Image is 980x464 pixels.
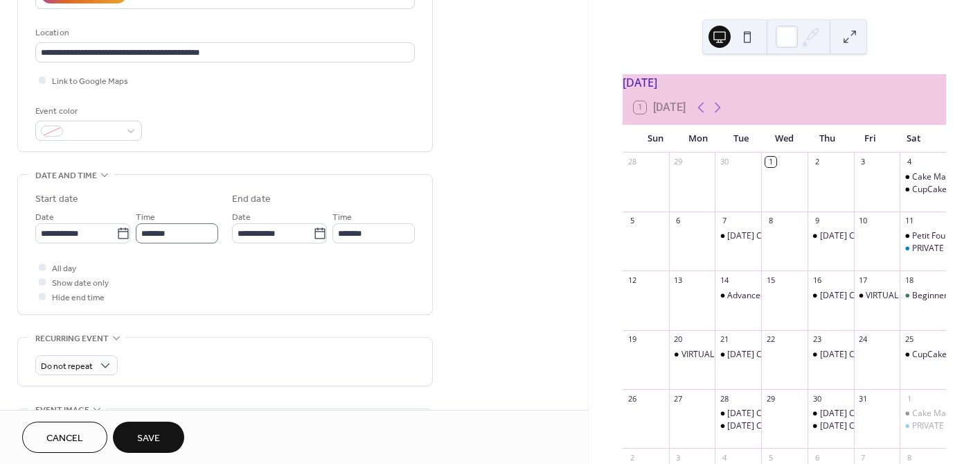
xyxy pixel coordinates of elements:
[52,261,76,276] span: All day
[854,290,900,302] div: VIRTUAL - Petit Four Class
[673,275,684,285] div: 13
[727,408,828,420] div: [DATE] Cookie Decorating
[113,422,184,453] button: Save
[820,420,920,432] div: [DATE] Cookie Decorating
[727,420,828,432] div: [DATE] Cookie Decorating
[627,157,637,167] div: 28
[866,290,965,302] div: VIRTUAL - Petit Four Class
[820,290,920,302] div: [DATE] Cookie Decorating
[765,334,776,345] div: 22
[35,104,139,119] div: Event color
[765,157,776,167] div: 1
[634,125,677,153] div: Sun
[715,349,761,361] div: Halloween Cookie Decorating
[806,125,849,153] div: Thu
[727,230,828,242] div: [DATE] Cookie Decorating
[900,184,946,196] div: CupCake / Cake Pop Class
[858,334,868,345] div: 24
[904,275,914,285] div: 18
[719,216,729,226] div: 7
[627,275,637,285] div: 12
[812,334,822,345] div: 23
[765,216,776,226] div: 8
[763,125,805,153] div: Wed
[808,420,854,432] div: Halloween Cookie Decorating
[849,125,892,153] div: Fri
[719,157,729,167] div: 30
[41,359,93,375] span: Do not repeat
[52,276,109,291] span: Show date only
[820,349,920,361] div: [DATE] Cookie Decorating
[820,230,920,242] div: [DATE] Cookie Decorating
[900,230,946,242] div: Petit Four Class
[820,408,920,420] div: [DATE] Cookie Decorating
[808,230,854,242] div: Halloween Cookie Decorating
[35,192,78,207] div: Start date
[719,393,729,404] div: 28
[765,393,776,404] div: 29
[727,290,839,302] div: Advanced Cookie Decorating
[137,431,160,446] span: Save
[35,403,89,418] span: Event image
[715,230,761,242] div: Halloween Cookie Decorating
[812,216,822,226] div: 9
[858,393,868,404] div: 31
[904,452,914,463] div: 8
[715,420,761,432] div: Halloween Cookie Decorating
[332,210,352,225] span: Time
[673,216,684,226] div: 6
[858,275,868,285] div: 17
[812,393,822,404] div: 30
[719,275,729,285] div: 14
[808,349,854,361] div: Halloween Cookie Decorating
[232,210,251,225] span: Date
[900,420,946,432] div: PRIVATE EVENT - Theegala Birthday Party
[812,157,822,167] div: 2
[912,230,972,242] div: Petit Four Class
[765,275,776,285] div: 15
[673,393,684,404] div: 27
[35,210,54,225] span: Date
[719,452,729,463] div: 4
[35,332,109,346] span: Recurring event
[46,431,83,446] span: Cancel
[673,334,684,345] div: 20
[719,334,729,345] div: 21
[900,290,946,302] div: Beginner Cookie School Class
[900,243,946,255] div: PRIVATE EVENT - Smith Birthday Party
[35,169,97,183] span: Date and time
[232,192,271,207] div: End date
[900,408,946,420] div: Cake Making and Decorating
[673,157,684,167] div: 29
[900,349,946,361] div: CupCake Bouquet Class
[904,393,914,404] div: 1
[812,452,822,463] div: 6
[677,125,720,153] div: Mon
[858,452,868,463] div: 7
[627,452,637,463] div: 2
[765,452,776,463] div: 5
[727,349,828,361] div: [DATE] Cookie Decorating
[681,349,781,361] div: VIRTUAL - Petit Four Class
[808,290,854,302] div: Halloween Cookie Decorating
[808,408,854,420] div: Halloween Cookie Decorating
[858,157,868,167] div: 3
[52,74,128,89] span: Link to Google Maps
[720,125,763,153] div: Tue
[627,393,637,404] div: 26
[904,157,914,167] div: 4
[673,452,684,463] div: 3
[627,216,637,226] div: 5
[900,171,946,183] div: Cake Making and Decorating
[858,216,868,226] div: 10
[136,210,155,225] span: Time
[35,26,412,40] div: Location
[715,290,761,302] div: Advanced Cookie Decorating
[52,291,105,305] span: Hide end time
[904,216,914,226] div: 11
[22,422,107,453] button: Cancel
[812,275,822,285] div: 16
[715,408,761,420] div: Halloween Cookie Decorating
[623,74,946,91] div: [DATE]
